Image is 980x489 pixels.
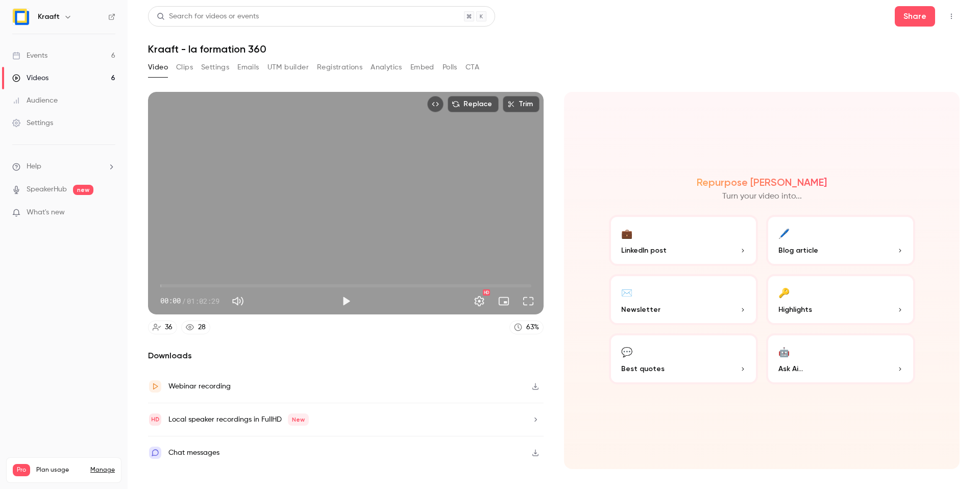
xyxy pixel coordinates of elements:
[201,59,229,76] button: Settings
[778,363,803,374] span: Ask Ai...
[13,464,30,476] span: Pro
[336,291,356,311] button: Play
[168,413,309,426] div: Local speaker recordings in FullHD
[448,96,499,112] button: Replace
[12,95,58,106] div: Audience
[27,184,67,195] a: SpeakerHub
[27,161,41,172] span: Help
[288,413,309,426] span: New
[778,225,790,241] div: 🖊️
[165,322,173,333] div: 36
[778,344,790,359] div: 🤖
[469,291,489,311] button: Settings
[895,6,935,27] button: Share
[148,43,960,55] h1: Kraaft - la formation 360
[503,96,540,112] button: Trim
[157,11,259,22] div: Search for videos or events
[38,12,60,22] h6: Kraaft
[168,447,219,459] div: Chat messages
[609,215,758,266] button: 💼LinkedIn post
[267,59,309,76] button: UTM builder
[148,59,168,76] button: Video
[465,59,479,76] button: CTA
[509,321,544,334] a: 63%
[237,59,259,76] button: Emails
[187,296,219,306] span: 01:02:29
[371,59,402,76] button: Analytics
[182,296,186,306] span: /
[90,466,115,474] a: Manage
[766,333,915,384] button: 🤖Ask Ai...
[148,350,544,362] h2: Downloads
[427,96,444,112] button: Embed video
[697,176,827,188] h2: Repurpose [PERSON_NAME]
[494,291,514,311] button: Turn on miniplayer
[317,59,362,76] button: Registrations
[12,161,115,172] li: help-dropdown-opener
[526,322,539,333] div: 63 %
[609,333,758,384] button: 💬Best quotes
[621,344,632,359] div: 💬
[198,322,206,333] div: 28
[621,363,665,374] span: Best quotes
[12,51,47,61] div: Events
[766,215,915,266] button: 🖊️Blog article
[228,291,248,311] button: Mute
[621,245,667,256] span: LinkedIn post
[766,274,915,325] button: 🔑Highlights
[443,59,457,76] button: Polls
[73,185,93,195] span: new
[722,190,802,203] p: Turn your video into...
[778,304,812,315] span: Highlights
[148,321,177,334] a: 36
[518,291,538,311] button: Full screen
[12,118,53,128] div: Settings
[160,296,181,306] span: 00:00
[778,245,818,256] span: Blog article
[943,8,960,25] button: Top Bar Actions
[181,321,210,334] a: 28
[410,59,434,76] button: Embed
[27,207,65,218] span: What's new
[483,289,490,296] div: HD
[12,73,48,83] div: Videos
[160,296,219,306] div: 00:00
[36,466,84,474] span: Plan usage
[168,380,231,393] div: Webinar recording
[621,225,632,241] div: 💼
[176,59,193,76] button: Clips
[621,304,660,315] span: Newsletter
[609,274,758,325] button: ✉️Newsletter
[778,284,790,300] div: 🔑
[103,208,115,217] iframe: Noticeable Trigger
[621,284,632,300] div: ✉️
[13,9,29,25] img: Kraaft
